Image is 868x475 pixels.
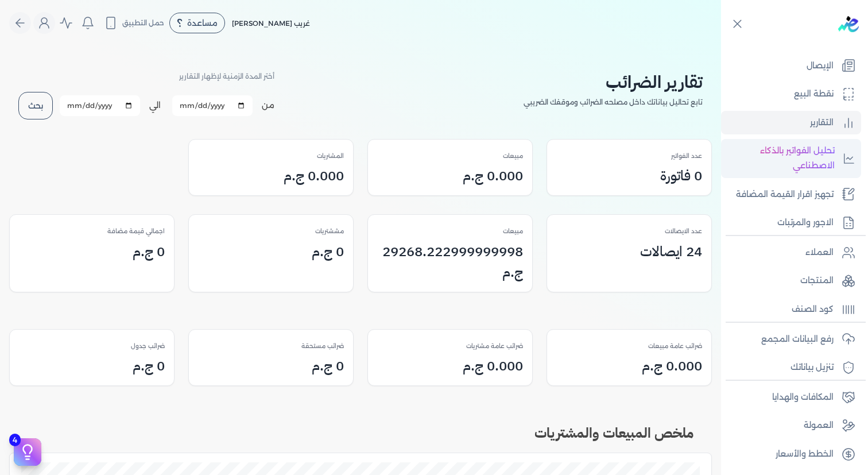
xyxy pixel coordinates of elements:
[312,241,344,262] h3: 0 ج.م
[648,339,702,354] p: ضرائب عامة مبيعات
[761,332,834,347] p: رفع البيانات المجمع
[107,224,165,239] p: اجمالي قيمة مضافة
[463,165,523,186] h3: 0.000 ج.م
[9,434,21,446] span: 4
[642,356,702,376] h3: 0.000 ج.م
[301,339,344,354] p: ضرائب مستحقة
[777,215,834,230] p: الاجور والمرتبات
[792,302,834,317] p: كود الصنف
[524,95,703,110] p: تابع تحاليل بياناتك داخل مصلحه الضرائب وموقفك الضريبي
[721,82,861,106] a: نقطة البيع
[727,144,835,173] p: تحليل الفواتير بالذكاء الاصطناعي
[721,183,861,207] a: تجهيز اقرار القيمة المضافة
[466,339,523,354] p: ضرائب عامة مشتريات
[794,87,834,102] p: نقطة البيع
[315,224,344,239] p: مششتريات
[18,92,53,119] button: بحث
[838,16,859,32] img: logo
[284,165,344,186] h3: 0.000 ج.م
[804,418,834,433] p: العمولة
[377,241,523,283] h3: 29268.222999999998 ج.م
[721,298,861,322] a: كود الصنف
[721,414,861,438] a: العمولة
[312,356,344,376] h3: 0 ج.م
[149,99,161,111] label: الي
[721,211,861,235] a: الاجور والمرتبات
[640,241,702,262] h3: 24 ايصالات
[524,69,703,95] h2: تقارير الضرائب
[187,19,218,27] span: مساعدة
[800,273,834,288] p: المنتجات
[503,149,523,164] p: مبيعات
[721,139,861,177] a: تحليل الفواتير بالذكاء الاصطناعي
[772,390,834,405] p: المكافات والهدايا
[807,59,834,74] p: الإيصال
[169,13,225,33] div: مساعدة
[232,19,310,28] span: غريب [PERSON_NAME]
[721,269,861,293] a: المنتجات
[721,356,861,380] a: تنزيل بياناتك
[721,442,861,466] a: الخطط والأسعار
[179,69,274,84] p: أختر المدة الزمنية لإظهار التقارير
[463,356,523,376] h3: 0.000 ج.م
[671,149,702,164] p: عدد الفواتير
[776,447,834,462] p: الخطط والأسعار
[721,327,861,352] a: رفع البيانات المجمع
[721,241,861,265] a: العملاء
[317,149,344,164] p: المشتريات
[736,187,834,202] p: تجهيز اقرار القيمة المضافة
[133,241,165,262] h3: 0 ج.م
[9,404,712,443] h2: ملخص المبيعات والمشتريات
[665,224,702,239] p: عدد الايصالات
[133,356,165,376] h3: 0 ج.م
[14,438,41,466] button: 4
[805,245,834,260] p: العملاء
[122,18,164,28] span: حمل التطبيق
[810,115,834,130] p: التقارير
[503,224,523,239] p: مبيعات
[721,111,861,135] a: التقارير
[131,339,165,354] p: ضرائب جدول
[101,13,167,33] button: حمل التطبيق
[790,360,834,375] p: تنزيل بياناتك
[721,385,861,410] a: المكافات والهدايا
[660,165,702,186] h3: 0 فاتورة
[262,99,274,111] label: من
[721,54,861,78] a: الإيصال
